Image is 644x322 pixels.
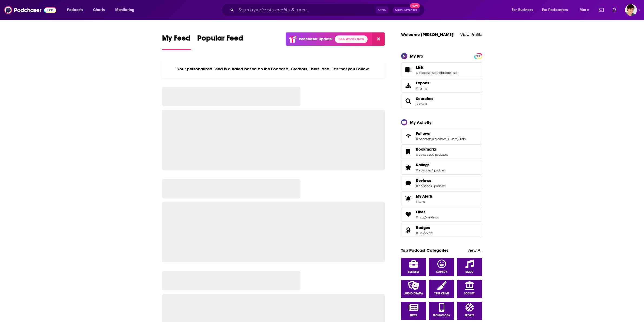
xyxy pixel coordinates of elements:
[625,4,637,16] span: Logged in as bethwouldknow
[401,94,482,108] span: Searches
[429,280,454,298] a: True Crime
[432,168,432,172] span: ,
[416,231,432,235] a: 0 unlocked
[63,6,90,14] button: open menu
[416,184,432,188] a: 0 episodes
[446,137,447,141] span: ,
[93,6,105,14] span: Charts
[416,96,433,101] a: Searches
[512,6,533,14] span: For Business
[416,194,433,199] span: My Alerts
[416,131,430,136] span: Follows
[403,226,414,234] a: Badges
[432,153,448,157] a: 0 podcasts
[162,60,385,78] div: Your personalized Feed is curated based on the Podcasts, Creators, Users, and Lists that you Follow.
[401,280,427,298] a: Audio Drama
[539,6,576,14] button: open menu
[457,258,482,276] a: Music
[416,87,429,90] span: 0 items
[416,225,432,230] a: Badges
[508,6,540,14] button: open menu
[376,6,388,14] span: Ctrl K
[335,35,368,43] a: See What's New
[404,292,423,295] span: Audio Drama
[436,71,437,75] span: ,
[457,137,458,141] span: ,
[416,215,424,219] a: 0 lists
[408,270,419,274] span: Business
[416,147,437,152] span: Bookmarks
[416,153,432,157] a: 0 episodes
[403,132,414,140] a: Follows
[162,34,191,50] a: My Feed
[115,6,134,14] span: Monitoring
[434,292,449,295] span: True Crime
[416,210,439,214] a: Likes
[111,6,141,14] button: open menu
[299,37,333,41] p: Podchaser Update!
[416,102,427,106] a: 3 saved
[4,5,56,15] img: Podchaser - Follow, Share and Rate Podcasts
[410,314,417,317] span: News
[475,54,481,58] a: PRO
[197,34,243,50] a: Popular Feed
[416,225,430,230] span: Badges
[425,215,439,219] a: 0 reviews
[625,4,637,16] button: Show profile menu
[393,7,420,13] button: Open AdvancedNew
[433,314,450,317] span: Technology
[429,258,454,276] a: Comedy
[410,120,431,125] div: My Activity
[401,207,482,222] span: Likes
[597,5,606,15] a: Show notifications dropdown
[460,32,482,37] a: View Profile
[580,6,589,14] span: More
[437,71,457,75] a: 0 episode lists
[401,191,482,206] a: My Alerts
[464,292,475,295] span: Society
[416,137,431,141] a: 0 podcasts
[416,162,430,167] span: Ratings
[432,153,432,157] span: ,
[403,148,414,155] a: Bookmarks
[401,144,482,159] span: Bookmarks
[416,162,445,167] a: Ratings
[401,176,482,190] span: Reviews
[475,54,481,58] span: PRO
[416,131,465,136] a: Follows
[416,200,433,204] span: 1 item
[416,71,436,75] a: 3 podcast lists
[401,32,455,37] a: Welcome [PERSON_NAME]!
[416,147,448,152] a: Bookmarks
[403,211,414,218] a: Likes
[416,178,445,183] a: Reviews
[465,270,473,274] span: Music
[457,302,482,320] a: Sports
[67,6,83,14] span: Podcasts
[432,184,445,188] a: 1 podcast
[401,129,482,143] span: Follows
[401,160,482,175] span: Ratings
[403,164,414,171] a: Ratings
[467,248,482,253] a: View All
[401,223,482,237] span: Badges
[576,6,596,14] button: open menu
[226,4,430,16] div: Search podcasts, credits, & more...
[416,81,429,85] span: Exports
[432,168,445,172] a: 1 podcast
[401,62,482,77] span: Lists
[401,258,427,276] a: Business
[431,137,432,141] span: ,
[610,5,619,15] a: Show notifications dropdown
[625,4,637,16] img: User Profile
[416,65,424,70] span: Lists
[403,97,414,105] a: Searches
[395,9,418,11] span: Open Advanced
[403,179,414,187] a: Reviews
[416,210,425,214] span: Likes
[401,302,427,320] a: News
[416,178,431,183] span: Reviews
